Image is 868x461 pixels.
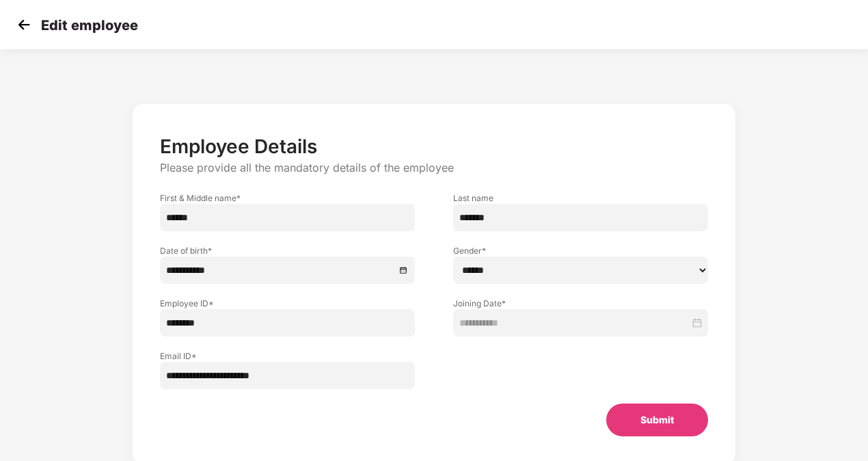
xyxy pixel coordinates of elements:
[453,192,708,204] label: Last name
[160,161,708,175] p: Please provide all the mandatory details of the employee
[160,298,415,309] label: Employee ID
[453,298,708,309] label: Joining Date
[606,404,708,436] button: Submit
[160,245,415,256] label: Date of birth
[160,192,415,204] label: First & Middle name
[160,135,708,158] p: Employee Details
[14,14,34,35] img: svg+xml;base64,PHN2ZyB4bWxucz0iaHR0cDovL3d3dy53My5vcmcvMjAwMC9zdmciIHdpZHRoPSIzMCIgaGVpZ2h0PSIzMC...
[453,245,708,256] label: Gender
[41,17,138,34] p: Edit employee
[160,350,415,362] label: Email ID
